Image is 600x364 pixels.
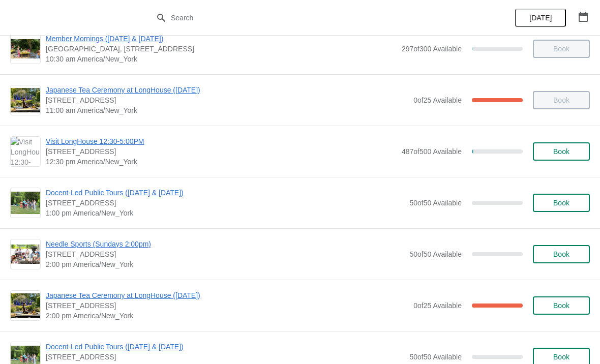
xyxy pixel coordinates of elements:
span: Book [553,353,569,361]
span: Member Mornings ([DATE] & [DATE]) [46,34,397,44]
span: 0 of 25 Available [413,301,462,310]
span: [STREET_ADDRESS] [46,300,408,311]
img: Member Mornings (Saturday & Sunday) | LongHouse Reserve, 133 Hands Creek Road, East Hampton, NY, ... [11,39,40,59]
span: Book [553,199,569,207]
span: Book [553,250,569,258]
button: Book [533,194,590,212]
span: Japanese Tea Ceremony at LongHouse ([DATE]) [46,85,408,95]
span: [DATE] [529,14,552,22]
span: Japanese Tea Ceremony at LongHouse ([DATE]) [46,290,408,300]
button: Book [533,296,590,315]
span: [STREET_ADDRESS] [46,352,404,362]
img: Japanese Tea Ceremony at LongHouse (Sept 14) | 133 Hands Creek Road, East Hampton, NY | 2:00 pm A... [11,293,40,318]
span: 2:00 pm America/New_York [46,259,404,269]
span: 1:00 pm America/New_York [46,208,404,218]
img: Needle Sports (Sundays 2:00pm) | 133 Hands Creek Road, East Hampton, NY, USA | 2:00 pm America/Ne... [11,245,40,264]
input: Search [170,9,450,27]
span: Book [553,147,569,156]
span: Docent-Led Public Tours ([DATE] & [DATE]) [46,342,404,352]
span: Visit LongHouse 12:30-5:00PM [46,136,397,146]
span: 11:00 am America/New_York [46,105,408,115]
button: Book [533,245,590,263]
span: 10:30 am America/New_York [46,54,397,64]
span: Docent-Led Public Tours ([DATE] & [DATE]) [46,188,404,198]
span: [STREET_ADDRESS] [46,146,397,157]
button: [DATE] [515,9,566,27]
span: 2:00 pm America/New_York [46,311,408,321]
span: [STREET_ADDRESS] [46,198,404,208]
span: 487 of 500 Available [402,147,462,156]
span: 0 of 25 Available [413,96,462,104]
img: Visit LongHouse 12:30-5:00PM | 133 Hands Creek Road, East Hampton, NY, USA | 12:30 pm America/New... [11,137,40,166]
span: [STREET_ADDRESS] [46,95,408,105]
span: 50 of 50 Available [409,250,462,258]
span: 50 of 50 Available [409,353,462,361]
span: 12:30 pm America/New_York [46,157,397,167]
button: Book [533,142,590,161]
span: Book [553,301,569,310]
span: [GEOGRAPHIC_DATA], [STREET_ADDRESS] [46,44,397,54]
span: [STREET_ADDRESS] [46,249,404,259]
span: 297 of 300 Available [402,45,462,53]
span: Needle Sports (Sundays 2:00pm) [46,239,404,249]
img: Docent-Led Public Tours (Saturday & Sunday) | 133 Hands Creek Road, East Hampton, NY, USA | 1:00 ... [11,192,40,214]
img: Japanese Tea Ceremony at LongHouse (Sept 14) | 133 Hands Creek Road, East Hampton, NY | 11:00 am ... [11,88,40,113]
span: 50 of 50 Available [409,199,462,207]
